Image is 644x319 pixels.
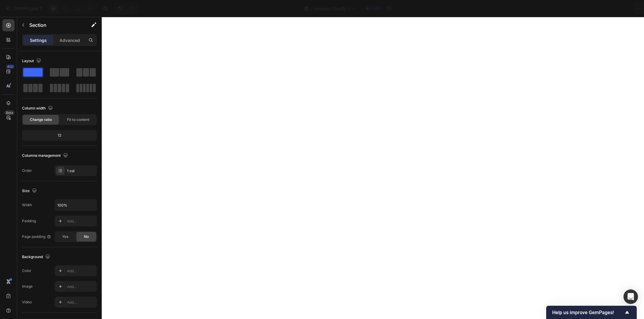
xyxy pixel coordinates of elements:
span: Help us improve GemPages! [552,310,623,315]
div: Add... [67,300,95,305]
div: Column width [22,104,54,112]
span: Fit to content [67,117,89,122]
span: Save [587,6,597,11]
div: Beta [5,110,14,115]
div: Image [22,284,33,289]
p: Settings [30,37,47,43]
span: Yes [62,234,68,239]
div: Order [22,168,32,173]
div: 1 col [67,168,95,174]
span: / [311,5,312,12]
div: Publish [609,5,624,12]
div: Page padding [22,234,51,239]
div: Undo/Redo [114,2,138,14]
div: Width [22,202,32,208]
div: 12 [23,131,96,140]
div: Layout [22,57,42,65]
button: Publish [604,2,629,14]
button: Save [582,2,601,14]
p: Advanced [59,37,80,43]
div: Padding [22,218,36,224]
div: 450 [6,64,14,69]
span: Change ratio [30,117,52,122]
p: 7 [40,5,42,12]
input: Auto [55,200,97,210]
div: Add... [67,284,95,289]
div: Color [22,268,31,273]
span: No [84,234,89,239]
div: Background [22,253,51,261]
div: Video [22,299,32,305]
p: Section [29,21,79,29]
button: 7 [2,2,45,14]
iframe: Design area [102,17,644,319]
span: lumipuro Curvify 1 [313,5,350,12]
button: Show survey - Help us improve GemPages! [552,309,631,316]
div: Add... [67,268,95,274]
div: Columns management [22,152,69,160]
div: Size [22,187,38,195]
span: Draft [370,6,379,11]
div: Add... [67,219,95,224]
div: Open Intercom Messenger [623,289,638,304]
